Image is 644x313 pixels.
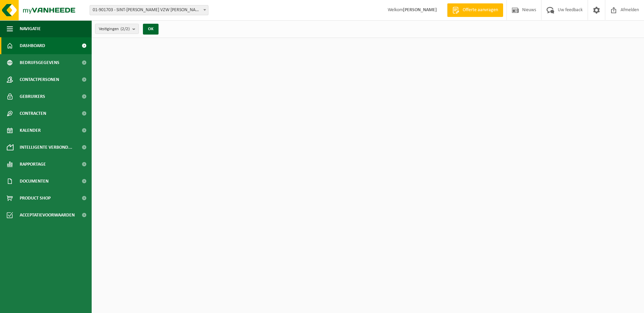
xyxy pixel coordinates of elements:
[447,3,503,17] a: Offerte aanvragen
[20,54,59,71] span: Bedrijfsgegevens
[20,71,59,88] span: Contactpersonen
[90,5,208,15] span: 01-901703 - SINT-JOZEF KLINIEK VZW PITTEM - PITTEM
[20,190,51,207] span: Product Shop
[20,207,75,224] span: Acceptatievoorwaarden
[90,5,208,15] span: 01-901703 - SINT-JOZEF KLINIEK VZW PITTEM - PITTEM
[20,105,46,122] span: Contracten
[20,139,72,156] span: Intelligente verbond...
[20,122,41,139] span: Kalender
[143,24,159,35] button: OK
[99,24,130,34] span: Vestigingen
[20,37,45,54] span: Dashboard
[20,20,41,37] span: Navigatie
[95,24,139,34] button: Vestigingen(2/2)
[20,88,45,105] span: Gebruikers
[403,7,437,13] strong: [PERSON_NAME]
[20,173,49,190] span: Documenten
[20,156,46,173] span: Rapportage
[461,7,500,14] span: Offerte aanvragen
[121,27,130,31] count: (2/2)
